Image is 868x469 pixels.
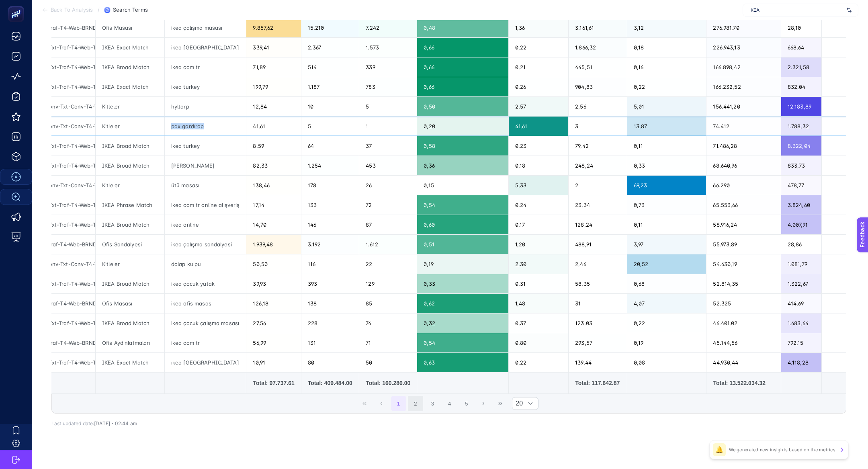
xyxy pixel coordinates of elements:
[706,353,780,372] div: 44.930,44
[301,176,359,195] div: 178
[359,57,417,77] div: 339
[359,176,417,195] div: 26
[96,38,164,57] div: IKEA Exact Match
[5,2,31,9] span: Feedback
[308,379,353,387] div: Total: 409.484.00
[301,57,359,77] div: 514
[98,6,100,13] span: /
[391,396,406,411] button: 1
[359,313,417,333] div: 74
[246,97,301,116] div: 12,84
[706,215,780,234] div: 58.916,24
[706,97,780,116] div: 156.441,20
[569,254,627,274] div: 2,46
[165,254,246,274] div: dolap kulpu
[569,274,627,293] div: 58,35
[96,97,164,116] div: Kitleler
[509,38,569,57] div: 0,22
[96,254,164,274] div: Kitleler
[509,215,569,234] div: 0,17
[301,117,359,136] div: 5
[165,18,246,37] div: ikea çalışma masası
[417,333,508,352] div: 0,54
[509,156,569,175] div: 0,18
[96,18,164,37] div: Ofis Masası
[569,313,627,333] div: 123,03
[493,396,508,411] button: Last Page
[569,57,627,77] div: 445,51
[569,294,627,313] div: 31
[96,235,164,254] div: Ofis Sandalyesi
[509,254,569,274] div: 2,30
[781,77,822,96] div: 832,04
[569,97,627,116] div: 2,56
[165,294,246,313] div: ikea ofis masası
[781,156,822,175] div: 833,73
[301,136,359,156] div: 64
[246,235,301,254] div: 1.939,48
[569,333,627,352] div: 293,57
[509,313,569,333] div: 0,37
[165,77,246,96] div: ikea turkey
[301,254,359,274] div: 116
[366,379,410,387] div: Total: 160.280.00
[627,117,706,136] div: 13,87
[781,313,822,333] div: 1.683,64
[417,18,508,37] div: 0,48
[253,379,294,387] div: Total: 97.737.61
[165,313,246,333] div: ikea çocuk çalışma masası
[301,97,359,116] div: 10
[417,313,508,333] div: 0,32
[569,195,627,215] div: 23,34
[301,38,359,57] div: 2.367
[165,156,246,175] div: [PERSON_NAME]
[569,136,627,156] div: 79,42
[417,235,508,254] div: 0,51
[627,176,706,195] div: 69,23
[165,215,246,234] div: ikea online
[246,136,301,156] div: 8,59
[51,420,94,426] span: Last updated date:
[246,274,301,293] div: 39,93
[359,235,417,254] div: 1.612
[627,235,706,254] div: 3,97
[246,77,301,96] div: 199,79
[706,77,780,96] div: 166.232,52
[509,353,569,372] div: 0,22
[476,396,491,411] button: Next Page
[165,333,246,352] div: ikea com tr
[706,176,780,195] div: 66.290
[246,294,301,313] div: 126,18
[512,397,523,410] span: Rows per page
[781,117,822,136] div: 1.788,32
[509,176,569,195] div: 5,33
[781,18,822,37] div: 28,10
[359,333,417,352] div: 71
[165,176,246,195] div: ütü masası
[246,176,301,195] div: 138,46
[729,446,835,453] p: We generated new insights based on the metrics
[301,353,359,372] div: 80
[94,420,137,426] span: [DATE]・02:44 am
[417,195,508,215] div: 0,54
[359,254,417,274] div: 22
[706,117,780,136] div: 74.412
[417,215,508,234] div: 0,60
[417,38,508,57] div: 0,66
[359,18,417,37] div: 7.242
[781,254,822,274] div: 1.081,79
[246,313,301,333] div: 27,56
[706,136,780,156] div: 71.486,28
[627,156,706,175] div: 0,33
[781,195,822,215] div: 3.824,60
[627,97,706,116] div: 5,01
[165,97,246,116] div: hyltarp
[781,215,822,234] div: 4.007,91
[246,57,301,77] div: 71,89
[246,333,301,352] div: 56,99
[301,274,359,293] div: 393
[246,353,301,372] div: 10,91
[96,294,164,313] div: Ofis Masası
[96,274,164,293] div: IKEA Broad Match
[246,254,301,274] div: 50,50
